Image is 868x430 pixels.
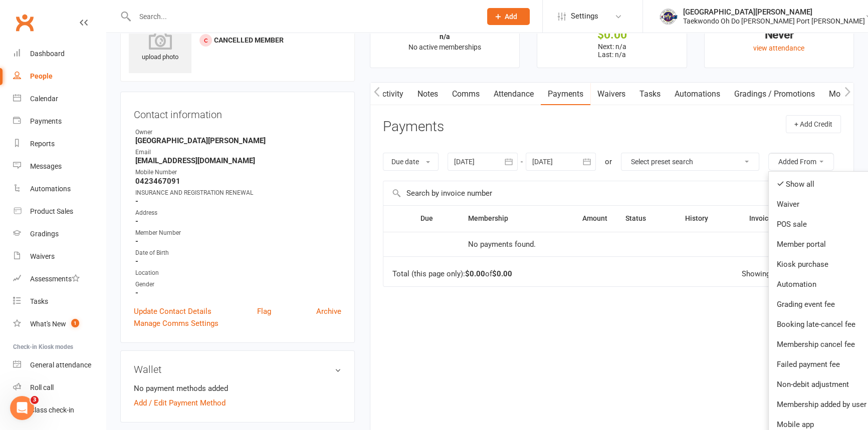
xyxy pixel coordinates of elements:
[13,110,106,133] a: Payments
[13,268,106,290] a: Assessments
[668,83,727,106] a: Automations
[135,128,341,137] div: Owner
[616,206,677,231] th: Status
[459,232,616,257] td: No payments found.
[257,305,271,317] a: Flag
[768,153,834,171] button: Added From
[30,406,74,414] div: Class check-in
[132,10,474,24] input: Search...
[135,257,341,266] strong: -
[786,115,841,133] button: + Add Credit
[13,223,106,245] a: Gradings
[742,270,819,278] div: Showing of payments
[316,305,341,317] a: Archive
[13,155,106,178] a: Messages
[13,43,106,65] a: Dashboard
[13,65,106,88] a: People
[135,136,341,145] strong: [GEOGRAPHIC_DATA][PERSON_NAME]
[134,397,226,409] a: Add / Edit Payment Method
[134,364,341,375] h3: Wallet
[546,30,677,40] div: $0.00
[30,95,58,103] div: Calendar
[727,83,822,106] a: Gradings / Promotions
[541,83,590,106] a: Payments
[13,178,106,200] a: Automations
[383,181,767,205] input: Search by invoice number
[129,30,191,63] div: upload photo
[30,185,71,193] div: Automations
[767,181,817,205] button: Filter
[383,119,444,135] h3: Payments
[13,399,106,421] a: Class kiosk mode
[549,206,616,231] th: Amount
[10,396,34,420] iframe: Intercom live chat
[30,297,48,305] div: Tasks
[135,237,341,246] strong: -
[411,206,459,231] th: Due
[31,396,39,404] span: 3
[30,162,62,170] div: Messages
[487,83,541,106] a: Attendance
[13,313,106,335] a: What's New1
[683,8,865,17] div: [GEOGRAPHIC_DATA][PERSON_NAME]
[590,83,632,106] a: Waivers
[505,13,517,21] span: Add
[135,168,341,177] div: Mobile Number
[30,140,55,148] div: Reports
[30,275,80,283] div: Assessments
[134,305,211,317] a: Update Contact Details
[714,30,844,40] div: Never
[370,83,410,106] a: Activity
[135,177,341,186] strong: 0423467091
[571,5,598,28] span: Settings
[134,105,341,120] h3: Contact information
[13,376,106,399] a: Roll call
[546,43,677,59] p: Next: n/a Last: n/a
[658,7,678,27] img: thumb_image1517475016.png
[605,156,612,168] div: or
[487,8,530,25] button: Add
[30,207,73,215] div: Product Sales
[383,153,439,171] button: Due date
[135,148,341,157] div: Email
[13,290,106,313] a: Tasks
[134,382,341,394] li: No payment methods added
[30,50,65,58] div: Dashboard
[135,228,341,238] div: Member Number
[30,117,62,125] div: Payments
[134,317,219,329] a: Manage Comms Settings
[135,280,341,289] div: Gender
[13,245,106,268] a: Waivers
[71,319,79,327] span: 1
[30,252,55,260] div: Waivers
[13,88,106,110] a: Calendar
[465,269,485,278] strong: $0.00
[13,354,106,376] a: General attendance kiosk mode
[440,33,450,41] strong: n/a
[30,320,66,328] div: What's New
[410,83,445,106] a: Notes
[30,361,91,369] div: General attendance
[13,133,106,155] a: Reports
[135,156,341,165] strong: [EMAIL_ADDRESS][DOMAIN_NAME]
[135,208,341,218] div: Address
[135,188,341,198] div: INSURANCE AND REGISTRATION RENEWAL
[135,288,341,297] strong: -
[459,206,549,231] th: Membership
[632,83,668,106] a: Tasks
[30,230,59,238] div: Gradings
[13,200,106,223] a: Product Sales
[135,217,341,226] strong: -
[445,83,487,106] a: Comms
[408,43,481,51] span: No active memberships
[135,197,341,206] strong: -
[135,268,341,278] div: Location
[392,270,512,278] div: Total (this page only): of
[676,206,740,231] th: History
[30,383,54,391] div: Roll call
[12,10,37,35] a: Clubworx
[30,72,53,80] div: People
[683,17,865,26] div: Taekwondo Oh Do [PERSON_NAME] Port [PERSON_NAME]
[135,248,341,258] div: Date of Birth
[214,36,284,44] span: Cancelled member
